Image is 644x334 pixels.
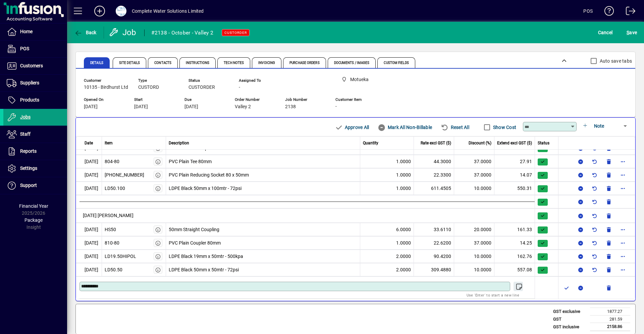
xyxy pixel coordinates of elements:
[627,30,629,35] span: S
[618,238,628,248] button: More options
[76,263,102,276] td: [DATE]
[396,172,411,179] span: 1.0000
[454,263,494,276] td: 10.0000
[596,26,614,39] button: Cancel
[105,158,119,165] div: 804-80
[20,29,33,34] span: Home
[84,78,128,83] span: Customer
[621,1,636,23] a: Logout
[454,236,494,250] td: 37.0000
[334,61,370,65] span: Documents / Images
[618,224,628,235] button: More options
[396,185,411,192] span: 1.0000
[494,250,535,263] td: 162.76
[414,168,454,182] td: 22.3300
[550,323,590,331] td: GST inclusive
[235,97,275,102] span: Order Number
[590,308,630,316] td: 1877.27
[494,236,535,250] td: 14.25
[285,97,325,102] span: Job Number
[467,291,519,299] mat-hint: Use 'Enter' to start a new line
[186,61,209,65] span: Instructions
[538,140,549,146] span: Status
[72,26,98,39] button: Back
[414,155,454,168] td: 44.3000
[85,140,93,146] span: Date
[20,165,37,171] span: Settings
[134,104,148,110] span: [DATE]
[84,97,124,102] span: Opened On
[3,41,67,57] a: POS
[166,263,361,276] td: LDPE Black 50mm x 50mtr - 72psi
[239,78,279,83] span: Assigned To
[132,6,204,16] div: Complete Water Solutions Limited
[396,266,411,273] span: 2.0000
[20,131,31,137] span: Staff
[3,23,67,40] a: Home
[76,155,102,168] td: [DATE]
[105,253,136,260] div: LD19.50HIPOL
[79,209,535,222] div: [DATE] [PERSON_NAME]
[3,75,67,91] a: Suppliers
[84,104,98,110] span: [DATE]
[134,97,174,102] span: Start
[76,168,102,182] td: [DATE]
[3,143,67,160] a: Reports
[396,226,411,233] span: 6.0000
[3,58,67,74] a: Customers
[414,263,454,276] td: 309.4880
[396,253,411,260] span: 2.0000
[599,1,614,23] a: Knowledge Base
[138,78,178,83] span: Type
[625,26,639,39] button: Save
[590,315,630,323] td: 281.59
[494,155,535,168] td: 27.91
[184,104,198,110] span: [DATE]
[618,156,628,167] button: More options
[76,236,102,250] td: [DATE]
[138,85,159,90] span: CUSTORD
[469,140,491,146] span: Discount (%)
[189,85,215,90] span: CUSTORDER
[414,223,454,236] td: 33.6110
[618,264,628,275] button: More options
[618,251,628,262] button: More options
[438,121,472,133] button: Reset All
[151,27,214,38] div: #2138 - October - Valley 2
[235,104,251,110] span: Valley 2
[454,250,494,263] td: 10.0000
[583,6,593,16] div: POS
[414,236,454,250] td: 22.6200
[20,148,37,154] span: Reports
[384,61,409,65] span: Custom Fields
[20,80,39,85] span: Suppliers
[20,183,37,188] span: Support
[335,97,376,102] span: Customer Item
[89,5,110,17] button: Add
[335,104,337,109] span: -
[189,78,229,83] span: Status
[3,126,67,143] a: Staff
[550,315,590,323] td: GST
[550,308,590,316] td: GST exclusive
[3,160,67,177] a: Settings
[454,168,494,182] td: 37.0000
[441,122,469,133] span: Reset All
[105,240,119,247] div: 810-80
[335,122,369,133] span: Approve All
[105,172,144,179] div: [PHONE_NUMBER]
[169,140,189,146] span: Description
[494,263,535,276] td: 557.08
[166,223,361,236] td: 50mm Straight Coupling
[76,250,102,263] td: [DATE]
[396,158,411,165] span: 1.0000
[119,61,140,65] span: Site Details
[375,121,435,133] button: Mark All Non-Billable
[454,223,494,236] td: 20.0000
[396,240,411,247] span: 1.0000
[421,140,451,146] span: Rate excl GST ($)
[67,26,104,39] app-page-header-button: Back
[20,114,31,120] span: Jobs
[618,170,628,180] button: More options
[339,75,382,84] span: Motueka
